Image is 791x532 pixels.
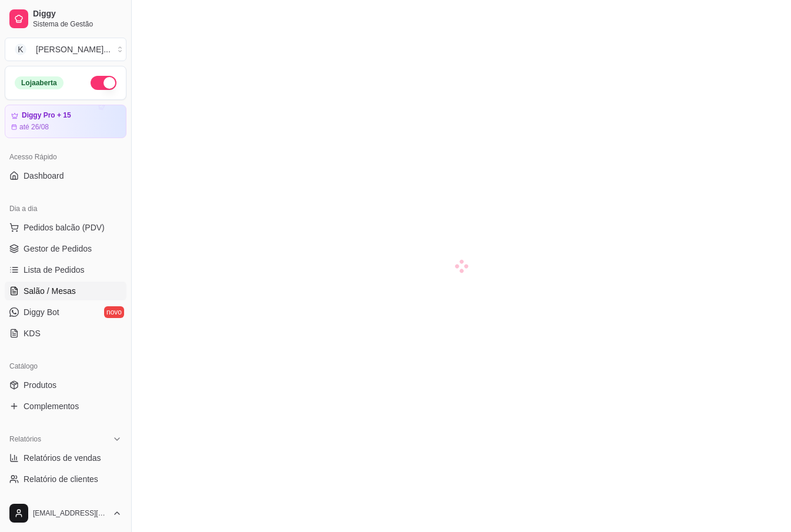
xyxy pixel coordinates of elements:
div: Loja aberta [15,76,64,89]
span: Diggy Bot [24,306,59,318]
div: Catálogo [5,357,126,376]
span: Complementos [24,400,79,412]
a: Relatório de mesas [5,491,126,510]
a: Relatório de clientes [5,470,126,488]
a: DiggySistema de Gestão [5,5,126,33]
a: Salão / Mesas [5,282,126,300]
span: K [15,44,26,55]
article: Diggy Pro + 15 [22,111,71,120]
span: Pedidos balcão (PDV) [24,222,105,233]
a: KDS [5,324,126,343]
a: Diggy Botnovo [5,303,126,322]
a: Complementos [5,397,126,416]
a: Produtos [5,376,126,394]
span: Gestor de Pedidos [24,243,92,255]
span: Diggy [33,9,122,19]
span: Relatórios de vendas [24,452,101,464]
span: Relatório de clientes [24,473,98,485]
span: Sistema de Gestão [33,19,122,29]
span: Salão / Mesas [24,285,76,297]
div: Dia a dia [5,199,126,218]
span: [EMAIL_ADDRESS][DOMAIN_NAME] [33,508,108,518]
a: Lista de Pedidos [5,260,126,279]
button: [EMAIL_ADDRESS][DOMAIN_NAME] [5,499,126,527]
div: [PERSON_NAME] ... [36,44,111,55]
span: Relatórios [9,434,41,444]
span: Lista de Pedidos [24,264,85,276]
button: Select a team [5,38,126,61]
a: Diggy Pro + 15até 26/08 [5,105,126,138]
span: Produtos [24,379,56,391]
a: Gestor de Pedidos [5,239,126,258]
button: Pedidos balcão (PDV) [5,218,126,237]
div: Acesso Rápido [5,148,126,166]
span: Dashboard [24,170,64,182]
button: Alterar Status [91,76,116,90]
article: até 26/08 [19,122,49,132]
span: KDS [24,327,41,339]
a: Relatórios de vendas [5,449,126,467]
a: Dashboard [5,166,126,185]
